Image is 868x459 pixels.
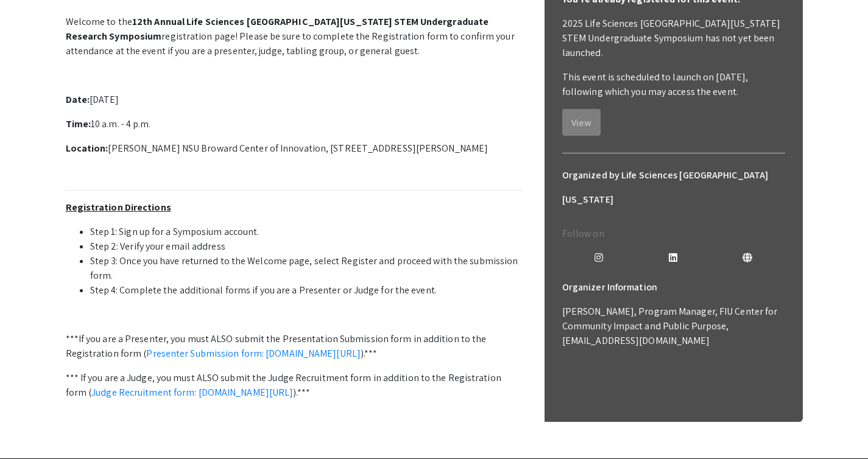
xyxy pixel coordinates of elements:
[66,15,489,43] strong: 12th Annual Life Sciences [GEOGRAPHIC_DATA][US_STATE] STEM Undergraduate Research Symposium
[562,275,785,300] h6: Organizer Information
[66,93,523,107] p: [DATE]
[90,254,523,283] li: Step 3: Once you have returned to the Welcome page, select Register and proceed with the submissi...
[66,371,523,400] p: *** If you are a Judge, you must ALSO submit the Judge Recruitment form in addition to the Regist...
[91,386,293,399] a: Judge Recruitment form: [DOMAIN_NAME][URL]
[66,117,91,130] strong: Time:
[90,225,523,239] li: Step 1: Sign up for a Symposium account.
[562,16,785,60] p: 2025 Life Sciences [GEOGRAPHIC_DATA][US_STATE] STEM Undergraduate Symposium has not yet been laun...
[66,93,90,106] strong: Date:
[562,163,785,212] h6: Organized by Life Sciences [GEOGRAPHIC_DATA][US_STATE]
[9,404,52,450] iframe: Chat
[146,347,361,360] a: Presenter Submission form: [DOMAIN_NAME][URL]
[562,304,785,348] p: [PERSON_NAME], Program Manager, FIU Center for Community Impact and Public Purpose, [EMAIL_ADDRES...
[66,332,523,361] p: ***If you are a Presenter, you must ALSO submit the Presentation Submission form in addition to t...
[562,70,785,99] p: This event is scheduled to launch on [DATE], following which you may access the event.
[90,283,523,298] li: Step 4: Complete the additional forms if you are a Presenter or Judge for the event.
[562,109,601,136] button: View
[66,142,108,155] strong: Location:
[66,15,523,58] p: Welcome to the registration page! Please be sure to complete the Registration form to confirm you...
[90,239,523,254] li: Step 2: Verify your email address
[66,201,171,214] u: Registration Directions
[66,117,523,131] p: 10 a.m. - 4 p.m.
[66,141,523,156] p: [PERSON_NAME] NSU Broward Center of Innovation, [STREET_ADDRESS][PERSON_NAME]
[562,226,785,241] p: Follow on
